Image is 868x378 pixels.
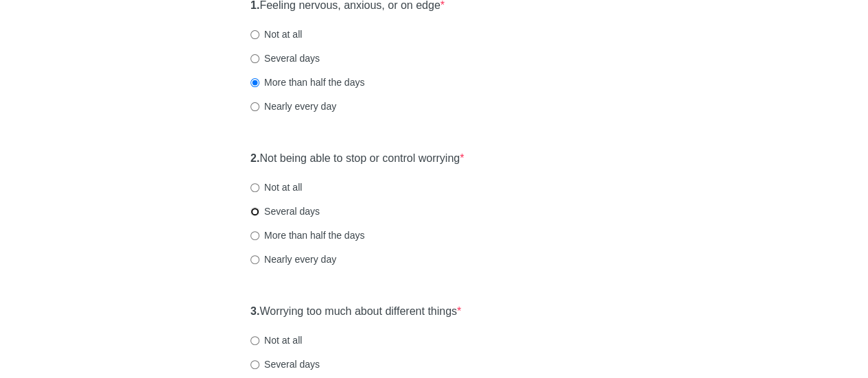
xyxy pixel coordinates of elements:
input: Several days [250,360,259,369]
input: Not at all [250,183,259,192]
input: Several days [250,54,259,63]
label: Nearly every day [250,252,336,266]
input: More than half the days [250,231,259,240]
label: Nearly every day [250,99,336,113]
input: Nearly every day [250,255,259,264]
label: Not at all [250,180,302,194]
label: Several days [250,51,320,65]
strong: 3. [250,305,259,317]
label: Several days [250,357,320,371]
label: More than half the days [250,228,364,242]
label: Not at all [250,27,302,41]
label: Not at all [250,333,302,347]
input: Not at all [250,30,259,39]
input: Several days [250,207,259,216]
label: More than half the days [250,75,364,89]
label: Several days [250,204,320,218]
input: Nearly every day [250,102,259,111]
label: Worrying too much about different things [250,304,461,320]
input: More than half the days [250,78,259,87]
strong: 2. [250,152,259,164]
label: Not being able to stop or control worrying [250,151,464,167]
input: Not at all [250,336,259,345]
